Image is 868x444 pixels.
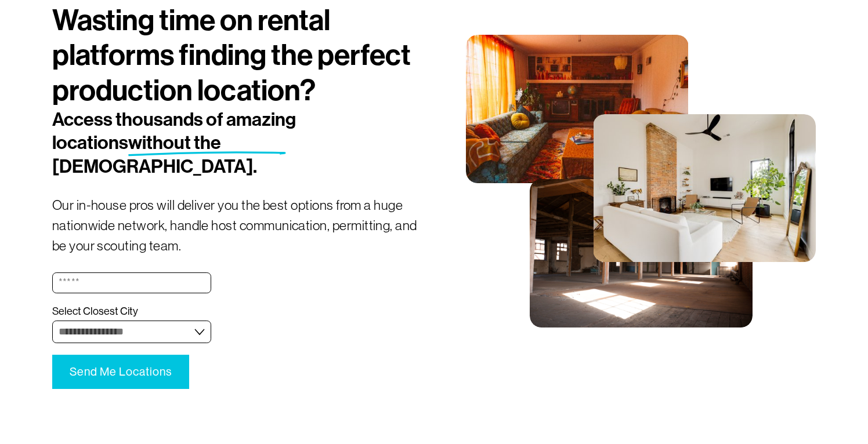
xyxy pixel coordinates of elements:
select: Select Closest City [52,321,211,343]
span: Select Closest City [52,305,138,318]
h2: Access thousands of amazing locations [52,108,371,179]
span: without the [DEMOGRAPHIC_DATA]. [52,132,257,178]
button: Send Me LocationsSend Me Locations [52,355,189,389]
span: Send Me Locations [70,365,172,379]
h1: Wasting time on rental platforms finding the perfect production location? [52,3,434,108]
p: Our in-house pros will deliver you the best options from a huge nationwide network, handle host c... [52,195,434,256]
